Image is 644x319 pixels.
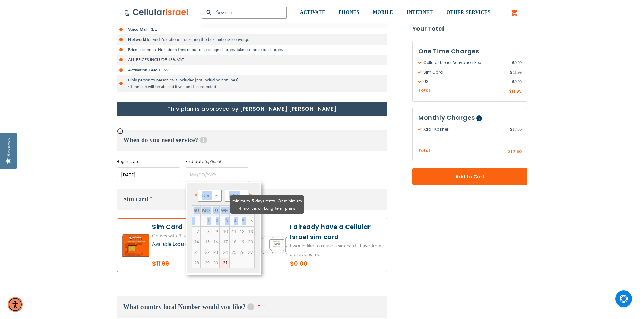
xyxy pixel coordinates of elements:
span: Add to Cart [435,173,505,180]
span: Help [476,115,482,121]
strong: Activation Fee [128,67,156,73]
span: $ [508,149,511,155]
div: Accessibility Menu [8,297,23,312]
span: $ [510,69,512,75]
span: 0.00 [512,79,522,85]
td: minimum 5 days rental Or minimum 4 months on Long term plans [192,258,201,268]
li: Price Locked In: No hidden fees or out-of-package charges, take out no extra charges [117,45,387,55]
a: Prev [193,191,201,199]
select: Select year [225,190,248,202]
li: Only person to person calls included [not including hot lines] *If the line will be abused it wil... [117,75,387,92]
label: End date [186,159,249,165]
span: 28 [192,258,200,268]
span: Next [249,193,252,197]
td: minimum 5 days rental Or minimum 4 months on Long term plans [201,258,211,268]
span: What country local Number would you like? [123,303,246,310]
label: Begin date [117,159,180,165]
span: INTERNET [407,10,433,15]
strong: Network [128,37,145,42]
span: Sim card [123,196,148,203]
span: 29 [201,258,211,268]
img: Cellular Israel Logo [124,8,189,17]
span: $ [512,79,515,85]
span: Help [200,137,207,143]
span: Monthly Charges [418,113,475,122]
span: Prev [194,193,197,197]
span: Hot and Pelephone - ensuring the best national converge [145,37,249,42]
span: $ [512,60,515,66]
span: Total [418,148,430,154]
span: $ [510,126,512,132]
span: Help [247,303,254,310]
span: US [418,79,512,85]
span: Sim Card [418,69,510,75]
span: Xtra : Kosher [418,126,510,132]
span: PHONES [339,10,359,15]
a: Next [245,191,254,199]
span: 17.50 [510,126,522,132]
strong: Voice Mail [128,27,147,32]
td: minimum 5 days rental Or minimum 4 months on Long term plans [211,258,220,268]
h3: One Time Charges [418,46,522,56]
span: 11.99 [512,88,522,94]
li: ALL PRICES INCLUDE 18% VAT [117,55,387,65]
span: 17.50 [511,149,522,154]
span: 0.00 [512,60,522,66]
input: MM/DD/YYYY [117,167,180,182]
span: Total [418,87,430,94]
span: FREE [147,27,157,32]
h3: When do you need service? [117,130,387,151]
span: 30 [211,258,219,268]
span: OTHER SERVICES [446,10,491,15]
strong: Your Total [412,24,527,34]
span: 11.99 [510,69,522,75]
button: Add to Cart [412,168,527,185]
span: MOBILE [373,10,393,15]
span: ACTIVATE [300,10,325,15]
input: Search [202,7,287,19]
span: $ [509,89,512,95]
i: (optional) [204,159,223,164]
a: Available Locations [152,241,193,247]
span: $11.99 [156,67,169,73]
span: Cellular Israel Activation Fee [418,60,512,66]
div: Reviews [6,138,12,157]
input: MM/DD/YYYY [186,167,249,182]
h1: This plan is approved by [PERSON_NAME] [PERSON_NAME] [117,102,387,116]
select: Select month [198,190,222,202]
a: 31 [220,258,229,268]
